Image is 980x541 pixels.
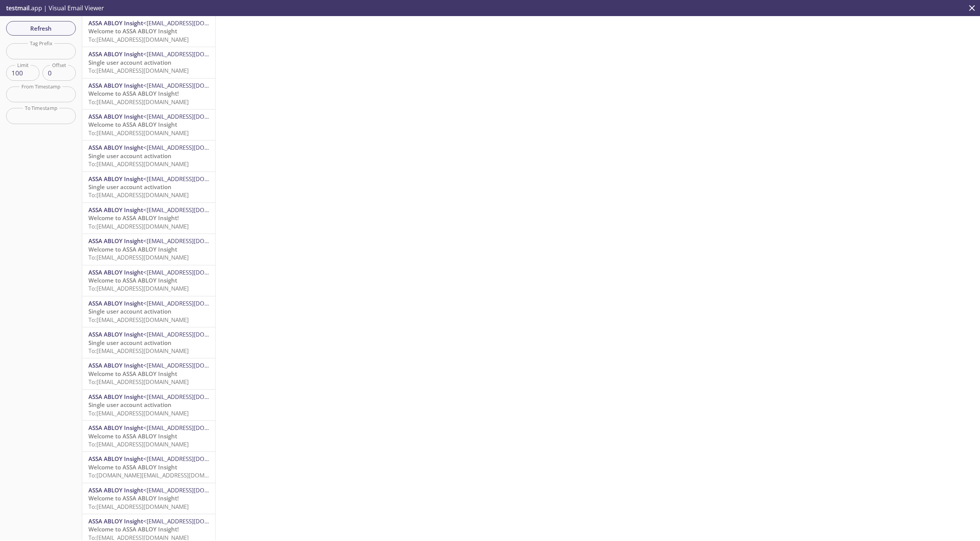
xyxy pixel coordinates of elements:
span: To: [DOMAIN_NAME][EMAIL_ADDRESS][DOMAIN_NAME] [88,471,234,479]
span: Welcome to ASSA ABLOY Insight! [88,494,179,502]
span: To: [EMAIL_ADDRESS][DOMAIN_NAME] [88,347,189,355]
div: ASSA ABLOY Insight<[EMAIL_ADDRESS][DOMAIN_NAME]>Single user account activationTo:[EMAIL_ADDRESS][... [82,327,215,358]
span: Single user account activation [88,339,171,347]
span: Single user account activation [88,401,171,409]
span: <[EMAIL_ADDRESS][DOMAIN_NAME]> [143,144,242,151]
span: To: [EMAIL_ADDRESS][DOMAIN_NAME] [88,440,189,448]
span: <[EMAIL_ADDRESS][DOMAIN_NAME]> [143,206,242,214]
span: To: [EMAIL_ADDRESS][DOMAIN_NAME] [88,67,189,74]
span: To: [EMAIL_ADDRESS][DOMAIN_NAME] [88,284,189,292]
span: <[EMAIL_ADDRESS][DOMAIN_NAME]> [143,299,242,307]
span: ASSA ABLOY Insight [88,299,143,307]
span: Welcome to ASSA ABLOY Insight [88,276,177,284]
div: ASSA ABLOY Insight<[EMAIL_ADDRESS][DOMAIN_NAME]>Welcome to ASSA ABLOY InsightTo:[EMAIL_ADDRESS][D... [82,265,215,296]
span: ASSA ABLOY Insight [88,206,143,214]
div: ASSA ABLOY Insight<[EMAIL_ADDRESS][DOMAIN_NAME]>Welcome to ASSA ABLOY Insight!To:[EMAIL_ADDRESS][... [82,203,215,234]
span: Welcome to ASSA ABLOY Insight! [88,525,179,533]
span: <[EMAIL_ADDRESS][DOMAIN_NAME]> [143,424,242,431]
span: Welcome to ASSA ABLOY Insight [88,27,177,35]
span: <[EMAIL_ADDRESS][DOMAIN_NAME]> [143,361,242,369]
span: ASSA ABLOY Insight [88,268,143,276]
div: ASSA ABLOY Insight<[EMAIL_ADDRESS][DOMAIN_NAME]>Single user account activationTo:[EMAIL_ADDRESS][... [82,172,215,203]
span: <[EMAIL_ADDRESS][DOMAIN_NAME]> [143,268,242,276]
span: ASSA ABLOY Insight [88,455,143,463]
span: To: [EMAIL_ADDRESS][DOMAIN_NAME] [88,253,189,261]
span: <[EMAIL_ADDRESS][DOMAIN_NAME]> [143,113,242,120]
div: ASSA ABLOY Insight<[EMAIL_ADDRESS][DOMAIN_NAME]>Single user account activationTo:[EMAIL_ADDRESS][... [82,141,215,171]
div: ASSA ABLOY Insight<[EMAIL_ADDRESS][DOMAIN_NAME]>Welcome to ASSA ABLOY InsightTo:[EMAIL_ADDRESS][D... [82,110,215,140]
span: <[EMAIL_ADDRESS][DOMAIN_NAME]> [143,50,242,58]
div: ASSA ABLOY Insight<[EMAIL_ADDRESS][DOMAIN_NAME]>Welcome to ASSA ABLOY Insight!To:[EMAIL_ADDRESS][... [82,483,215,514]
span: To: [EMAIL_ADDRESS][DOMAIN_NAME] [88,222,189,230]
span: To: [EMAIL_ADDRESS][DOMAIN_NAME] [88,36,189,43]
span: testmail [6,4,29,12]
span: <[EMAIL_ADDRESS][DOMAIN_NAME]> [143,175,242,183]
div: ASSA ABLOY Insight<[EMAIL_ADDRESS][DOMAIN_NAME]>Welcome to ASSA ABLOY InsightTo:[EMAIL_ADDRESS][D... [82,16,215,47]
span: To: [EMAIL_ADDRESS][DOMAIN_NAME] [88,378,189,386]
span: Single user account activation [88,152,171,160]
span: ASSA ABLOY Insight [88,82,143,89]
span: <[EMAIL_ADDRESS][DOMAIN_NAME]> [143,330,242,338]
span: Welcome to ASSA ABLOY Insight [88,432,177,440]
span: ASSA ABLOY Insight [88,19,143,27]
span: ASSA ABLOY Insight [88,50,143,58]
span: To: [EMAIL_ADDRESS][DOMAIN_NAME] [88,503,189,510]
span: ASSA ABLOY Insight [88,361,143,369]
span: Single user account activation [88,183,171,191]
span: Welcome to ASSA ABLOY Insight [88,463,177,471]
span: To: [EMAIL_ADDRESS][DOMAIN_NAME] [88,160,189,168]
div: ASSA ABLOY Insight<[EMAIL_ADDRESS][DOMAIN_NAME]>Welcome to ASSA ABLOY InsightTo:[EMAIL_ADDRESS][D... [82,358,215,389]
span: ASSA ABLOY Insight [88,393,143,400]
span: Welcome to ASSA ABLOY Insight [88,245,177,253]
span: <[EMAIL_ADDRESS][DOMAIN_NAME]> [143,486,242,494]
div: ASSA ABLOY Insight<[EMAIL_ADDRESS][DOMAIN_NAME]>Welcome to ASSA ABLOY Insight!To:[EMAIL_ADDRESS][... [82,78,215,109]
span: Single user account activation [88,59,171,66]
span: Single user account activation [88,307,171,315]
div: ASSA ABLOY Insight<[EMAIL_ADDRESS][DOMAIN_NAME]>Welcome to ASSA ABLOY InsightTo:[EMAIL_ADDRESS][D... [82,234,215,265]
span: Welcome to ASSA ABLOY Insight [88,121,177,128]
span: ASSA ABLOY Insight [88,144,143,151]
span: <[EMAIL_ADDRESS][DOMAIN_NAME]> [143,82,242,89]
span: ASSA ABLOY Insight [88,517,143,525]
span: Welcome to ASSA ABLOY Insight [88,370,177,378]
span: ASSA ABLOY Insight [88,237,143,245]
span: ASSA ABLOY Insight [88,175,143,183]
span: ASSA ABLOY Insight [88,330,143,338]
span: Welcome to ASSA ABLOY Insight! [88,90,179,97]
span: Welcome to ASSA ABLOY Insight! [88,214,179,222]
span: ASSA ABLOY Insight [88,113,143,120]
span: <[EMAIL_ADDRESS][DOMAIN_NAME]> [143,237,242,245]
span: <[EMAIL_ADDRESS][DOMAIN_NAME]> [143,455,242,463]
div: ASSA ABLOY Insight<[EMAIL_ADDRESS][DOMAIN_NAME]>Single user account activationTo:[EMAIL_ADDRESS][... [82,47,215,78]
div: ASSA ABLOY Insight<[EMAIL_ADDRESS][DOMAIN_NAME]>Welcome to ASSA ABLOY InsightTo:[EMAIL_ADDRESS][D... [82,421,215,451]
span: <[EMAIL_ADDRESS][DOMAIN_NAME]> [143,393,242,400]
button: Refresh [6,21,76,36]
span: To: [EMAIL_ADDRESS][DOMAIN_NAME] [88,129,189,137]
span: To: [EMAIL_ADDRESS][DOMAIN_NAME] [88,316,189,324]
span: ASSA ABLOY Insight [88,486,143,494]
div: ASSA ABLOY Insight<[EMAIL_ADDRESS][DOMAIN_NAME]>Single user account activationTo:[EMAIL_ADDRESS][... [82,296,215,327]
div: ASSA ABLOY Insight<[EMAIL_ADDRESS][DOMAIN_NAME]>Single user account activationTo:[EMAIL_ADDRESS][... [82,390,215,420]
div: ASSA ABLOY Insight<[EMAIL_ADDRESS][DOMAIN_NAME]>Welcome to ASSA ABLOY InsightTo:[DOMAIN_NAME][EMA... [82,452,215,482]
span: ASSA ABLOY Insight [88,424,143,431]
span: <[EMAIL_ADDRESS][DOMAIN_NAME]> [143,19,242,27]
span: Refresh [12,23,70,33]
span: To: [EMAIL_ADDRESS][DOMAIN_NAME] [88,191,189,199]
span: To: [EMAIL_ADDRESS][DOMAIN_NAME] [88,409,189,417]
span: To: [EMAIL_ADDRESS][DOMAIN_NAME] [88,98,189,106]
span: <[EMAIL_ADDRESS][DOMAIN_NAME]> [143,517,242,525]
